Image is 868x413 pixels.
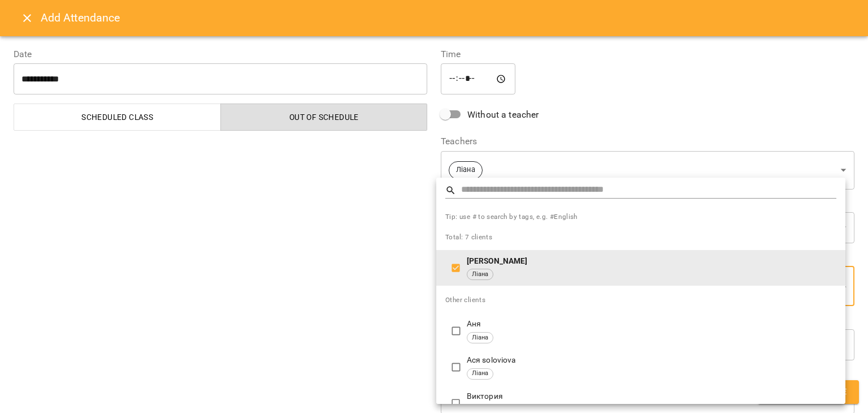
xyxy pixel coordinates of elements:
[467,256,836,267] p: [PERSON_NAME]
[467,355,836,366] p: Ася soloviova
[445,233,492,241] span: Total: 7 clients
[467,270,493,279] span: Ліана
[467,319,836,330] p: Аня
[445,212,836,223] span: Tip: use # to search by tags, e.g. #English
[445,296,485,304] span: Other clients
[467,369,493,378] span: Ліана
[467,333,493,343] span: Ліана
[467,391,836,402] p: Виктория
